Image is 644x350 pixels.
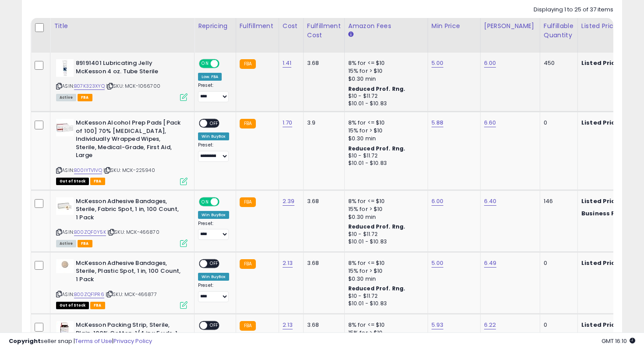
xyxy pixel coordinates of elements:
b: Reduced Prof. Rng. [348,145,406,152]
div: Title [54,21,191,31]
span: All listings currently available for purchase on Amazon [56,240,76,247]
div: Cost [283,21,300,31]
b: 89191401 Lubricating Jelly McKesson 4 oz. Tube Sterile [76,59,182,78]
div: 8% for <= $10 [348,119,421,127]
div: $0.30 min [348,213,421,221]
b: Reduced Prof. Rng. [348,285,406,292]
span: 2025-09-9 16:10 GMT [602,337,635,345]
div: $0.30 min [348,275,421,283]
small: FBA [240,259,256,269]
span: OFF [218,60,232,68]
a: Privacy Policy [113,337,152,345]
a: 6.22 [484,321,496,329]
div: $10 - $11.72 [348,93,421,100]
b: Reduced Prof. Rng. [348,223,406,230]
div: Preset: [198,282,229,302]
a: 5.00 [432,59,444,68]
div: $10.01 - $10.83 [348,238,421,246]
div: 3.68 [307,197,338,205]
div: 3.9 [307,119,338,127]
a: 5.93 [432,321,444,329]
span: FBA [78,240,92,247]
b: McKesson Alcohol Prep Pads [Pack of 100] 70% [MEDICAL_DATA], Individually Wrapped Wipes, Sterile,... [76,119,182,162]
div: $10.01 - $10.83 [348,100,421,107]
a: 6.49 [484,259,497,268]
div: 8% for <= $10 [348,321,421,329]
div: Fulfillable Quantity [544,21,574,40]
div: $10.01 - $10.83 [348,300,421,307]
div: Min Price [432,21,477,31]
div: ASIN: [56,59,188,100]
a: 1.70 [283,118,293,127]
div: $10 - $11.72 [348,231,421,238]
div: 3.68 [307,59,338,67]
div: $0.30 min [348,135,421,143]
a: 2.13 [283,321,293,329]
b: Reduced Prof. Rng. [348,85,406,93]
span: ON [200,198,211,205]
span: ON [200,60,211,68]
b: Listed Price: [581,118,621,127]
div: 15% for > $10 [348,205,421,213]
a: 6.00 [484,59,496,68]
small: Amazon Fees. [348,31,354,39]
b: McKesson Adhesive Bandages, Sterile, Plastic Spot, 1 in, 100 Count, 1 Pack [76,259,182,286]
strong: Copyright [9,337,41,345]
span: All listings that are currently out of stock and unavailable for purchase on Amazon [56,178,89,185]
div: 15% for > $10 [348,127,421,135]
span: | SKU: MCK-466877 [106,291,157,298]
span: | SKU: MCK-466870 [107,229,159,236]
a: B00ZQF0Y5K [74,229,106,236]
div: ASIN: [56,259,188,308]
div: 450 [544,59,571,67]
span: All listings currently available for purchase on Amazon [56,94,76,101]
b: Listed Price: [581,259,621,267]
div: Displaying 1 to 25 of 37 items [534,6,613,14]
b: Listed Price: [581,59,621,67]
span: OFF [207,260,221,267]
a: Terms of Use [75,337,112,345]
span: | SKU: MCK-225940 [103,167,155,174]
div: 0 [544,259,571,267]
img: 31kXK54cxXL._SL40_.jpg [56,321,74,339]
div: Amazon Fees [348,21,424,31]
span: OFF [207,322,221,329]
div: $10 - $11.72 [348,293,421,300]
span: OFF [218,198,232,205]
a: 6.40 [484,197,497,206]
div: 0 [544,119,571,127]
div: $0.30 min [348,75,421,83]
div: Win BuyBox [198,273,229,281]
img: 11X177xfjWL._SL40_.jpg [56,259,74,273]
span: FBA [78,94,92,101]
b: Business Price: [581,209,630,218]
div: 8% for <= $10 [348,259,421,267]
div: ASIN: [56,119,188,184]
a: 2.13 [283,259,293,268]
small: FBA [240,321,256,331]
span: FBA [90,178,105,185]
img: 31Ci6RLpp1L._SL40_.jpg [56,197,74,215]
small: FBA [240,59,256,69]
a: B07K323XYQ [74,82,105,90]
img: 21Q-vRObs6L._SL40_.jpg [56,59,74,77]
div: Preset: [198,142,229,162]
img: 41eNp8vq5JL._SL40_.jpg [56,119,74,136]
a: 6.60 [484,118,496,127]
div: 15% for > $10 [348,67,421,75]
a: 6.00 [432,197,444,206]
div: seller snap | | [9,337,152,346]
div: 0 [544,321,571,329]
b: Listed Price: [581,197,621,205]
div: Fulfillment Cost [307,21,341,40]
a: B00ZQF1PR6 [74,291,104,298]
div: Fulfillment [240,21,275,31]
span: | SKU: MCK-1066700 [106,82,160,89]
div: ASIN: [56,197,188,246]
small: FBA [240,119,256,129]
b: McKesson Packing Strip, Sterile, Plain, 100% Cotton, 1/4 in x 5 yds, 1 Count [76,321,182,348]
div: 8% for <= $10 [348,59,421,67]
div: 146 [544,197,571,205]
div: Preset: [198,82,229,102]
a: 2.39 [283,197,295,206]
